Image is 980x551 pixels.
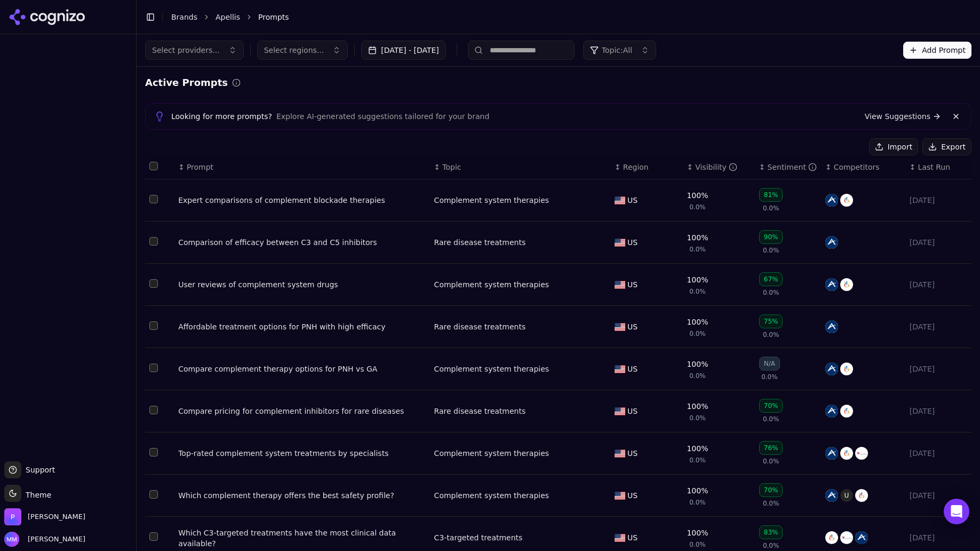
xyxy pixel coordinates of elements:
img: Perrill [4,508,21,525]
a: Compare pricing for complement inhibitors for rare diseases [178,406,425,416]
a: Complement system therapies [434,279,549,290]
img: alexion pharmaceuticals [825,236,838,249]
img: alexion pharmaceuticals [825,405,838,418]
span: 0.0% [761,373,778,381]
span: Perrill [28,512,85,522]
button: Select row 8 [149,490,158,499]
span: 0.0% [763,541,779,550]
a: User reviews of complement system drugs [178,279,425,290]
div: 75% [759,314,783,328]
a: Which complement therapy offers the best safety profile? [178,490,425,501]
img: US flag [615,407,625,415]
img: alexion pharmaceuticals [825,447,838,460]
div: 100% [687,232,708,243]
span: U [840,489,853,502]
img: novartis [840,405,853,418]
img: tab_domain_overview_orange.svg [29,62,37,70]
th: Topic [430,155,610,179]
a: Expert comparisons of complement blockade therapies [178,195,425,206]
img: logo_orange.svg [17,17,26,26]
button: Open user button [4,532,85,547]
button: Open organization switcher [4,508,85,525]
div: Compare complement therapy options for PNH vs GA [178,364,425,374]
div: ↕Prompt [178,162,425,172]
span: 0.0% [689,329,706,338]
h2: Active Prompts [145,75,228,90]
span: Topic: All [602,45,632,56]
img: iveric bio [840,531,853,544]
span: US [627,279,638,290]
span: 0.0% [689,245,706,254]
div: 81% [759,188,783,202]
nav: breadcrumb [171,12,950,22]
button: Select row 2 [149,237,158,246]
a: Apellis [216,12,240,22]
div: 100% [687,401,708,412]
div: Open Intercom Messenger [944,499,969,524]
div: 70% [759,483,783,497]
img: alexion pharmaceuticals [825,278,838,291]
button: [DATE] - [DATE] [361,41,446,60]
div: Sentiment [768,162,817,172]
div: [DATE] [910,532,967,543]
span: Explore AI-generated suggestions tailored for your brand [276,111,489,122]
div: Complement system therapies [434,490,549,501]
span: Prompt [187,162,213,172]
span: Last Run [918,162,950,172]
img: alexion pharmaceuticals [825,194,838,207]
div: N/A [759,357,780,371]
div: ↕Topic [434,162,606,172]
button: Add Prompt [903,42,971,59]
div: 83% [759,525,783,539]
a: Brands [171,13,197,21]
div: v 4.0.25 [30,17,52,26]
a: Rare disease treatments [434,321,526,332]
div: ↕Sentiment [759,162,817,172]
div: 100% [687,274,708,285]
span: 0.0% [763,415,779,423]
img: website_grey.svg [17,28,26,36]
div: ↕Competitors [825,162,901,172]
img: US flag [615,323,625,331]
span: Region [623,162,649,172]
span: US [627,195,638,206]
button: Select row 9 [149,532,158,541]
a: Affordable treatment options for PNH with high efficacy [178,321,425,332]
span: 0.0% [689,203,706,211]
span: US [627,532,638,543]
th: brandMentionRate [682,155,754,179]
img: alexion pharmaceuticals [825,489,838,502]
span: Select regions... [264,45,324,56]
div: Domain: [URL] [28,28,76,36]
span: [PERSON_NAME] [23,534,85,544]
a: C3-targeted treatments [434,532,523,543]
div: 90% [759,230,783,244]
span: 0.0% [689,456,706,465]
span: 0.0% [689,540,706,549]
div: ↕Region [615,162,678,172]
span: Looking for more prompts? [171,111,272,122]
div: 100% [687,485,708,496]
div: [DATE] [910,321,967,332]
a: Complement system therapies [434,448,549,459]
img: novartis [825,531,838,544]
span: 0.0% [763,288,779,297]
div: 76% [759,441,783,455]
a: Which C3-targeted treatments have the most clinical data available? [178,528,425,549]
span: 0.0% [689,414,706,422]
span: US [627,364,638,374]
img: tab_keywords_by_traffic_grey.svg [106,62,115,70]
a: Complement system therapies [434,364,549,374]
div: Complement system therapies [434,195,549,206]
th: sentiment [755,155,821,179]
img: US flag [615,239,625,247]
img: US flag [615,450,625,458]
img: US flag [615,281,625,289]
